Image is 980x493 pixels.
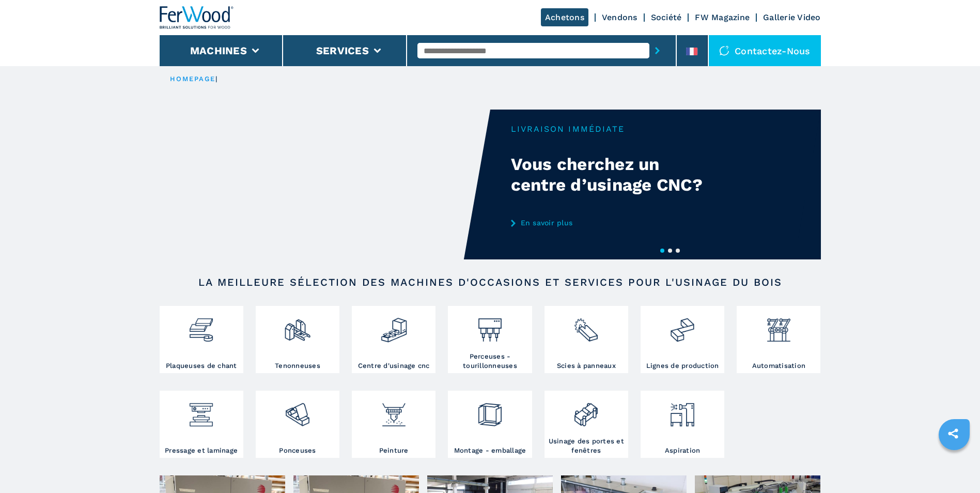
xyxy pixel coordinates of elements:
[379,446,409,455] h3: Peinture
[358,361,430,371] h3: Centre d'usinage cnc
[511,219,713,227] a: En savoir plus
[646,361,719,371] h3: Lignes de production
[557,361,616,371] h3: Scies à panneaux
[668,309,696,344] img: linee_di_produzione_2.png
[160,306,243,373] a: Plaqueuses de chant
[215,75,217,83] span: |
[572,309,600,344] img: sezionatrici_2.png
[541,8,588,26] a: Achetons
[284,309,311,344] img: squadratrici_2.png
[380,393,408,428] img: verniciatura_1.png
[602,12,637,22] a: Vendons
[190,44,247,57] button: Machines
[352,306,435,373] a: Centre d'usinage cnc
[668,393,696,428] img: aspirazione_1.png
[719,45,729,56] img: Contactez-nous
[737,306,820,373] a: Automatisation
[279,446,316,455] h3: Ponceuses
[665,446,701,455] h3: Aspiration
[709,35,821,66] div: Contactez-nous
[448,391,532,458] a: Montage - emballage
[641,306,724,373] a: Lignes de production
[316,44,369,57] button: Services
[193,276,788,288] h2: LA MEILLEURE SÉLECTION DES MACHINES D'OCCASIONS ET SERVICES POUR L'USINAGE DU BOIS
[256,391,339,458] a: Ponceuses
[160,391,243,458] a: Pressage et laminage
[188,393,215,428] img: pressa-strettoia.png
[676,249,680,253] button: 3
[940,421,966,446] a: sharethis
[547,437,626,455] h3: Usinage des portes et fenêtres
[454,446,526,455] h3: Montage - emballage
[476,309,504,344] img: foratrici_inseritrici_2.png
[649,39,665,63] button: submit-button
[651,12,682,22] a: Société
[256,306,339,373] a: Tenonneuses
[380,309,408,344] img: centro_di_lavoro_cnc_2.png
[641,391,724,458] a: Aspiration
[170,75,216,83] a: HOMEPAGE
[752,361,806,371] h3: Automatisation
[695,12,750,22] a: FW Magazine
[545,306,628,373] a: Scies à panneaux
[765,309,792,344] img: automazione.png
[188,309,215,344] img: bordatrici_1.png
[763,12,821,22] a: Gallerie Video
[660,249,664,253] button: 1
[936,446,972,485] iframe: Chat
[450,352,529,371] h3: Perceuses - tourillonneuses
[166,361,237,371] h3: Plaqueuses de chant
[165,446,238,455] h3: Pressage et laminage
[284,393,311,428] img: levigatrici_2.png
[476,393,504,428] img: montaggio_imballaggio_2.png
[545,391,628,458] a: Usinage des portes et fenêtres
[572,393,600,428] img: lavorazione_porte_finestre_2.png
[160,110,490,259] video: Your browser does not support the video tag.
[668,249,672,253] button: 2
[448,306,532,373] a: Perceuses - tourillonneuses
[275,361,320,371] h3: Tenonneuses
[352,391,435,458] a: Peinture
[160,6,234,29] img: Ferwood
